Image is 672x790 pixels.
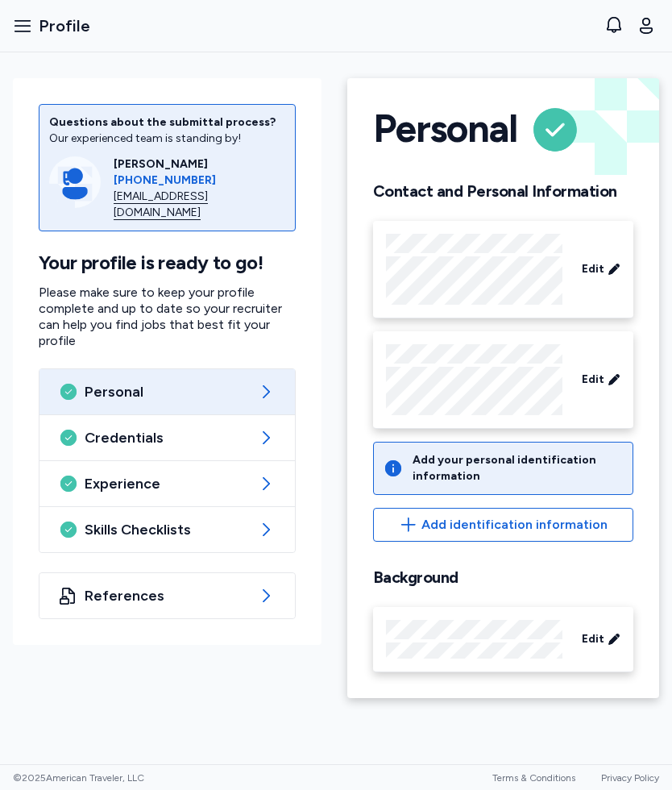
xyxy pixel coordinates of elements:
[601,772,659,784] a: Privacy Policy
[85,520,250,539] span: Skills Checklists
[582,261,604,277] span: Edit
[114,156,285,173] div: [PERSON_NAME]
[114,173,285,189] a: [PHONE_NUMBER]
[373,331,633,429] div: Edit
[413,452,623,484] div: Add your personal identification information
[39,251,296,275] h1: Your profile is ready to go!
[85,586,250,605] span: References
[373,104,516,156] h1: Personal
[373,607,633,672] div: Edit
[13,771,144,784] span: © 2025 American Traveler, LLC
[492,772,575,784] a: Terms & Conditions
[373,221,633,318] div: Edit
[39,285,296,349] p: Please make sure to keep your profile complete and up to date so your recruiter can help you find...
[49,114,285,131] div: Questions about the submittal process?
[373,508,633,542] button: Add identification information
[582,372,604,388] span: Edit
[6,8,97,44] button: Profile
[49,131,285,147] div: Our experienced team is standing by!
[85,474,250,493] span: Experience
[373,181,633,202] h2: Contact and Personal Information
[373,568,633,588] h2: Background
[85,382,250,401] span: Personal
[582,631,604,647] span: Edit
[49,156,101,208] img: Consultant
[39,15,90,37] span: Profile
[421,515,608,534] span: Add identification information
[85,428,250,447] span: Credentials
